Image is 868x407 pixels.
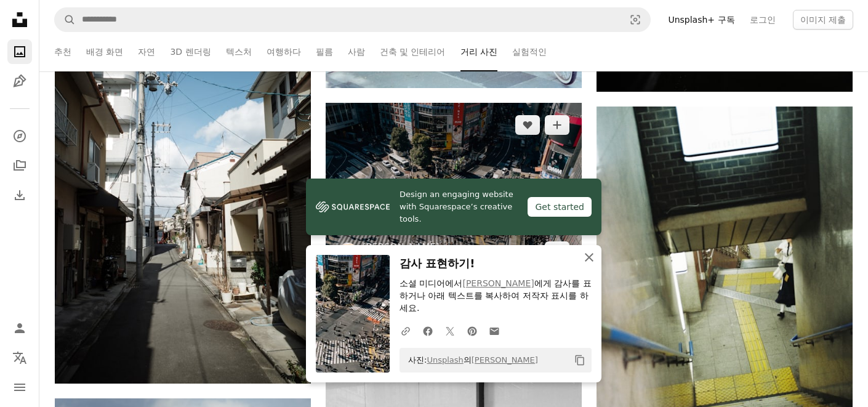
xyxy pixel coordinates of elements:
a: Unsplash+ 구독 [661,10,742,30]
a: 좁은 길은 동네로 이어집니다. [55,185,311,196]
a: 일러스트 [7,69,32,94]
a: 여행하다 [267,32,301,71]
a: 메이드 복장을 한 사람이 지하철 계단을 내려갑니다. [597,287,853,298]
a: 3D 렌더링 [170,32,211,71]
button: 이미지 제출 [793,10,853,30]
a: Unsplash [427,355,463,365]
img: 바쁜 시부야 횡단, 도쿄, 일본. [326,103,582,273]
a: Pinterest에 공유 [461,318,483,343]
a: 이메일로 공유에 공유 [483,318,505,343]
a: 홈 — Unsplash [7,7,32,34]
a: 배경 화면 [86,32,123,71]
p: 소셜 미디어에서 에게 감사를 표하거나 아래 텍스트를 복사하여 저작자 표시를 하세요. [400,278,592,315]
a: 탐색 [7,124,32,148]
button: Unsplash 검색 [55,8,76,31]
a: 컬렉션 [7,153,32,178]
a: 텍스처 [226,32,252,71]
a: Facebook에 공유 [417,318,439,343]
a: Design an engaging website with Squarespace’s creative tools.Get started [306,179,601,235]
span: Design an engaging website with Squarespace’s creative tools. [400,188,518,225]
a: 다운로드 내역 [7,183,32,208]
button: 시각적 검색 [621,8,650,31]
a: [PERSON_NAME] [472,355,538,365]
button: 클립보드에 복사하기 [569,350,590,371]
a: Twitter에 공유 [439,318,461,343]
a: 건축 및 인테리어 [380,32,446,71]
form: 사이트 전체에서 이미지 찾기 [54,7,651,32]
a: 추천 [54,32,71,71]
a: 필름 [316,32,333,71]
button: 컬렉션에 추가 [545,115,569,135]
button: 좋아요 [515,115,540,135]
a: 실험적인 [512,32,547,71]
a: 사진 [7,39,32,64]
a: 로그인 / 가입 [7,316,32,341]
a: 로그인 [742,10,783,30]
button: 메뉴 [7,375,32,400]
a: [PERSON_NAME] [462,278,534,288]
a: 자연 [138,32,155,71]
div: Get started [528,197,592,217]
h3: 감사 표현하기! [400,255,592,273]
button: 언어 [7,345,32,370]
img: file-1606177908946-d1eed1cbe4f5image [316,198,390,216]
span: 사진: 의 [402,350,538,370]
a: 사람 [348,32,365,71]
